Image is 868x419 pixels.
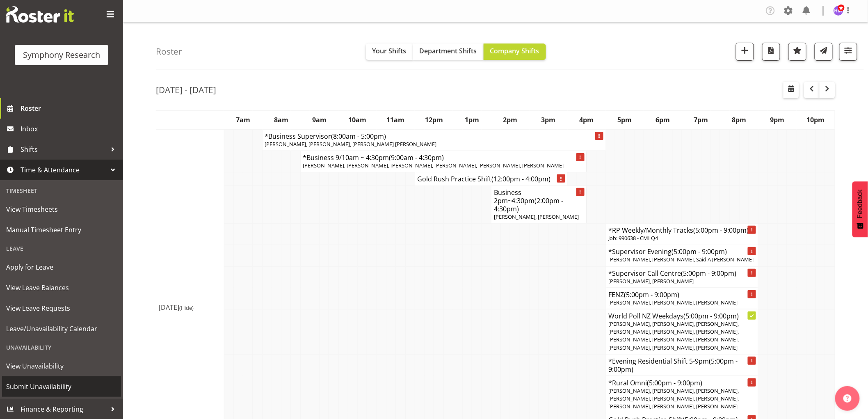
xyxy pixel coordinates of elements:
[608,269,756,277] h4: *Supervisor Call Centre
[2,277,121,298] a: View Leave Balances
[300,110,338,129] th: 9am
[608,379,756,387] h4: *Rural Omni
[303,162,564,169] span: [PERSON_NAME], [PERSON_NAME], [PERSON_NAME], [PERSON_NAME], [PERSON_NAME], [PERSON_NAME]
[494,213,579,220] span: [PERSON_NAME], [PERSON_NAME]
[682,110,720,129] th: 7pm
[568,110,606,129] th: 4pm
[6,360,117,372] span: View Unavailability
[758,110,797,129] th: 9pm
[608,247,756,256] h4: *Supervisor Evening
[303,153,584,162] h4: *Business 9/10am ~ 4:30pm
[736,43,754,61] button: Add a new shift
[608,312,756,320] h4: World Poll NZ Weekdays
[418,175,565,183] h4: Gold Rush Practice Shift
[608,256,754,263] span: [PERSON_NAME], [PERSON_NAME], Said A [PERSON_NAME]
[797,110,835,129] th: 10pm
[413,44,484,60] button: Department Shifts
[681,269,736,278] span: (5:00pm - 9:00pm)
[2,356,121,376] a: View Unavailability
[608,291,756,299] h4: FENZ
[331,132,386,141] span: (8:00am - 5:00pm)
[2,339,121,356] div: Unavailability
[2,318,121,339] a: Leave/Unavailability Calendar
[788,43,806,61] button: Highlight an important date within the roster.
[6,282,117,294] span: View Leave Balances
[23,49,100,61] div: Symphony Research
[608,226,756,234] h4: *RP Weekly/Monthly Tracks
[453,110,491,129] th: 1pm
[21,102,119,114] span: Roster
[608,320,739,351] span: [PERSON_NAME], [PERSON_NAME], [PERSON_NAME], [PERSON_NAME], [PERSON_NAME], [PERSON_NAME], [PERSON...
[179,304,194,311] span: (Hide)
[21,143,107,156] span: Shifts
[608,277,694,285] span: [PERSON_NAME], [PERSON_NAME]
[377,110,415,129] th: 11am
[608,299,738,306] span: [PERSON_NAME], [PERSON_NAME], [PERSON_NAME]
[491,110,529,129] th: 2pm
[672,247,727,256] span: (5:00pm - 9:00pm)
[2,182,121,199] div: Timesheet
[265,140,437,148] span: [PERSON_NAME], [PERSON_NAME], [PERSON_NAME] [PERSON_NAME]
[415,110,453,129] th: 12pm
[647,378,702,387] span: (5:00pm - 9:00pm)
[683,311,739,321] span: (5:00pm - 9:00pm)
[6,323,117,335] span: Leave/Unavailability Calendar
[2,298,121,318] a: View Leave Requests
[492,174,551,183] span: (12:00pm - 4:00pm)
[494,188,584,213] h4: Business 2pm~4:30pm
[843,394,852,403] img: help-xxl-2.png
[490,46,539,55] span: Company Shifts
[2,240,121,257] div: Leave
[624,290,679,299] span: (5:00pm - 9:00pm)
[2,220,121,240] a: Manual Timesheet Entry
[6,380,117,393] span: Submit Unavailability
[156,47,182,56] h4: Roster
[372,46,407,55] span: Your Shifts
[644,110,682,129] th: 6pm
[839,43,857,61] button: Filter Shifts
[693,226,749,235] span: (5:00pm - 9:00pm)
[21,164,107,176] span: Time & Attendance
[834,6,843,16] img: hitesh-makan1261.jpg
[21,403,107,415] span: Finance & Reporting
[262,110,300,129] th: 8am
[6,302,117,314] span: View Leave Requests
[420,46,477,55] span: Department Shifts
[2,257,121,277] a: Apply for Leave
[608,387,739,410] span: [PERSON_NAME], [PERSON_NAME], [PERSON_NAME], [PERSON_NAME], [PERSON_NAME], [PERSON_NAME], [PERSON...
[6,261,117,273] span: Apply for Leave
[389,153,444,162] span: (9:00am - 4:30pm)
[815,43,833,61] button: Send a list of all shifts for the selected filtered period to all rostered employees.
[720,110,758,129] th: 8pm
[608,357,756,373] h4: *Evening Residential Shift 5-9pm
[6,203,117,215] span: View Timesheets
[484,44,546,60] button: Company Shifts
[156,85,216,95] h2: [DATE] - [DATE]
[338,110,377,129] th: 10am
[608,357,738,374] span: (5:00pm - 9:00pm)
[2,199,121,220] a: View Timesheets
[494,196,563,213] span: (2:00pm - 4:30pm)
[852,181,868,237] button: Feedback - Show survey
[530,110,568,129] th: 3pm
[783,82,799,98] button: Select a specific date within the roster.
[857,190,864,218] span: Feedback
[224,110,262,129] th: 7am
[366,44,413,60] button: Your Shifts
[606,110,644,129] th: 5pm
[608,234,756,242] p: Job: 990638 - CMI Q4
[6,6,74,23] img: Rosterit website logo
[762,43,780,61] button: Download a PDF of the roster according to the set date range.
[21,123,119,135] span: Inbox
[265,132,603,140] h4: *Business Supervisor
[2,376,121,397] a: Submit Unavailability
[6,224,117,236] span: Manual Timesheet Entry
